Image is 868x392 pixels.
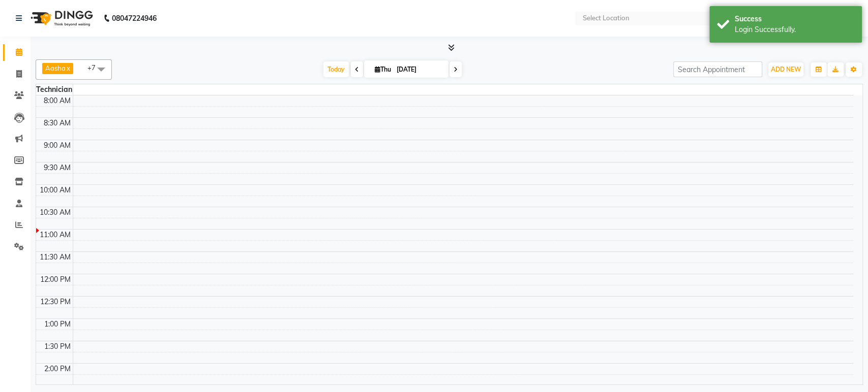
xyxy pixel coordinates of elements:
div: 10:30 AM [38,207,73,218]
div: 9:30 AM [42,162,73,173]
b: 08047224946 [112,4,157,32]
div: 1:30 PM [42,341,73,352]
div: 11:30 AM [38,252,73,263]
span: Aasha [45,64,66,72]
span: ADD NEW [771,66,801,73]
div: 8:30 AM [42,118,73,128]
div: Success [735,14,854,24]
div: 9:00 AM [42,140,73,151]
div: 11:00 AM [38,230,73,240]
div: 8:00 AM [42,95,73,106]
span: Thu [372,66,394,73]
div: 1:00 PM [42,319,73,330]
div: 2:00 PM [42,364,73,374]
input: 2025-09-04 [394,62,444,77]
div: Login Successfully. [735,24,854,35]
div: 12:30 PM [38,297,73,307]
a: x [66,64,70,72]
div: Technician [36,84,73,95]
div: 12:00 PM [38,274,73,285]
div: Select Location [582,13,629,23]
span: Today [323,61,349,77]
div: 10:00 AM [38,185,73,195]
span: +7 [87,63,103,72]
button: ADD NEW [768,62,803,77]
img: logo [26,4,96,32]
input: Search Appointment [673,61,762,77]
